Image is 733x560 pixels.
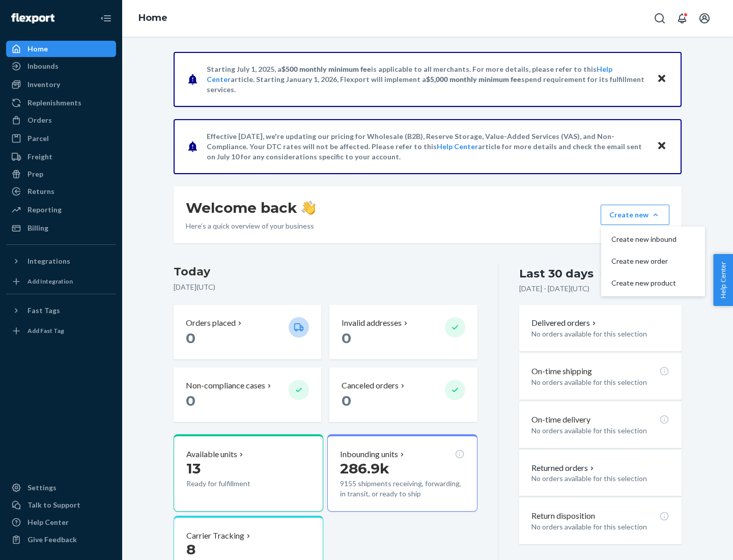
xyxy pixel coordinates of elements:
[327,434,477,512] button: Inbounding units286.9k9155 shipments receiving, forwarding, in transit, or ready to ship
[611,258,676,265] span: Create new order
[6,323,116,339] a: Add Fast Tag
[342,317,402,329] p: Invalid addresses
[531,522,669,532] p: No orders available for this selection
[186,221,316,231] p: Here’s a quick overview of your business
[27,223,48,233] div: Billing
[6,497,116,513] a: Talk to Support
[672,8,692,29] button: Open notifications
[186,541,195,558] span: 8
[27,326,64,335] div: Add Fast Tag
[6,112,116,128] a: Orders
[27,133,49,144] div: Parcel
[186,380,265,391] p: Non-compliance cases
[6,253,116,269] button: Integrations
[611,236,676,243] span: Create new inbound
[329,368,477,422] button: Canceled orders 0
[713,254,733,306] button: Help Center
[603,229,703,250] button: Create new inbound
[27,500,80,510] div: Talk to Support
[27,517,69,527] div: Help Center
[27,483,57,493] div: Settings
[531,366,592,377] p: On-time shipping
[531,329,669,339] p: No orders available for this selection
[603,272,703,294] button: Create new product
[11,13,54,23] img: Flexport logo
[6,302,116,319] button: Fast Tags
[27,152,52,162] div: Freight
[174,368,321,422] button: Non-compliance cases 0
[6,41,116,57] a: Home
[27,79,60,90] div: Inventory
[329,305,477,359] button: Invalid addresses 0
[655,72,668,87] button: Close
[531,414,590,426] p: On-time delivery
[207,64,647,95] p: Starting July 1, 2025, a is applicable to all merchants. For more details, please refer to this a...
[186,317,236,329] p: Orders placed
[186,460,201,477] span: 13
[437,142,478,151] a: Help Center
[6,76,116,93] a: Inventory
[27,256,70,266] div: Integrations
[519,266,594,282] div: Last 30 days
[340,460,389,477] span: 286.9k
[27,61,59,71] div: Inbounds
[426,75,521,83] span: $5,000 monthly minimum fee
[186,329,195,347] span: 0
[342,392,351,409] span: 0
[27,98,81,108] div: Replenishments
[96,8,116,29] button: Close Navigation
[174,305,321,359] button: Orders placed 0
[6,149,116,165] a: Freight
[531,473,669,484] p: No orders available for this selection
[27,535,77,545] div: Give Feedback
[601,205,669,225] button: Create newCreate new inboundCreate new orderCreate new product
[186,530,244,542] p: Carrier Tracking
[130,4,176,33] ol: breadcrumbs
[694,8,715,29] button: Open account menu
[531,462,596,474] button: Returned orders
[6,166,116,182] a: Prep
[174,282,477,292] p: [DATE] ( UTC )
[186,479,280,489] p: Ready for fulfillment
[531,510,595,522] p: Return disposition
[6,58,116,74] a: Inbounds
[174,264,477,280] h3: Today
[27,186,54,197] div: Returns
[27,44,48,54] div: Home
[6,202,116,218] a: Reporting
[6,531,116,548] button: Give Feedback
[655,139,668,154] button: Close
[531,377,669,387] p: No orders available for this selection
[27,169,43,179] div: Prep
[340,449,398,460] p: Inbounding units
[207,131,647,162] p: Effective [DATE], we're updating our pricing for Wholesale (B2B), Reserve Storage, Value-Added Se...
[611,279,676,287] span: Create new product
[6,273,116,290] a: Add Integration
[531,426,669,436] p: No orders available for this selection
[342,329,351,347] span: 0
[301,201,316,215] img: hand-wave emoji
[27,115,52,125] div: Orders
[6,514,116,530] a: Help Center
[6,130,116,147] a: Parcel
[281,65,371,73] span: $500 monthly minimum fee
[174,434,323,512] button: Available units13Ready for fulfillment
[6,220,116,236] a: Billing
[138,12,167,23] a: Home
[27,305,60,316] div: Fast Tags
[531,317,598,329] button: Delivered orders
[342,380,399,391] p: Canceled orders
[186,449,237,460] p: Available units
[340,479,464,499] p: 9155 shipments receiving, forwarding, in transit, or ready to ship
[27,277,73,286] div: Add Integration
[519,284,589,294] p: [DATE] - [DATE] ( UTC )
[186,199,316,217] h1: Welcome back
[6,95,116,111] a: Replenishments
[603,250,703,272] button: Create new order
[6,480,116,496] a: Settings
[27,205,62,215] div: Reporting
[6,183,116,200] a: Returns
